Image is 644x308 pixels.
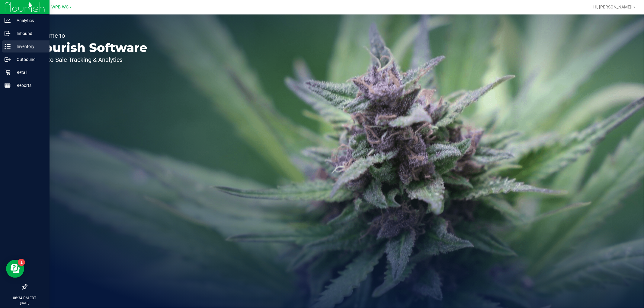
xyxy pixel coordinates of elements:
p: Analytics [11,17,47,24]
p: Retail [11,69,47,76]
p: Inbound [11,30,47,37]
p: Inventory [11,43,47,50]
span: Hi, [PERSON_NAME]! [593,5,633,9]
p: 08:34 PM EDT [3,295,47,301]
p: Seed-to-Sale Tracking & Analytics [33,57,147,63]
p: Outbound [11,56,47,63]
p: [DATE] [3,301,47,305]
inline-svg: Inventory [5,43,11,49]
p: Reports [11,82,47,89]
p: Welcome to [33,33,147,39]
iframe: Resource center unread badge [18,259,25,266]
iframe: Resource center [6,260,24,278]
inline-svg: Outbound [5,56,11,62]
span: WPB WC [52,5,69,10]
inline-svg: Retail [5,69,11,75]
inline-svg: Reports [5,82,11,88]
inline-svg: Analytics [5,17,11,24]
p: Flourish Software [33,42,147,54]
inline-svg: Inbound [5,30,11,37]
